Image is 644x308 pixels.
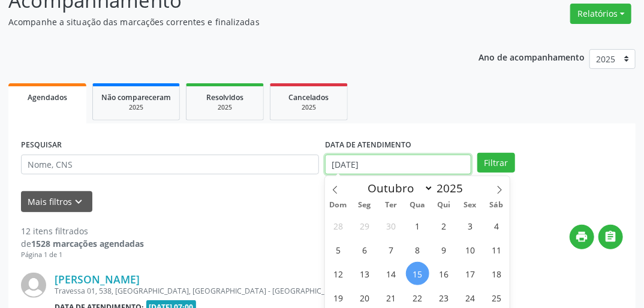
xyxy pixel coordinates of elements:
[327,238,350,261] span: Outubro 5, 2025
[459,214,482,237] span: Outubro 3, 2025
[484,238,508,261] span: Outubro 11, 2025
[570,4,631,24] button: Relatórios
[21,155,319,175] input: Nome, CNS
[327,214,350,237] span: Setembro 28, 2025
[484,262,508,285] span: Outubro 18, 2025
[8,16,447,28] p: Acompanhe a situação das marcações correntes e finalizadas
[406,238,429,261] span: Outubro 8, 2025
[31,238,144,249] strong: 1528 marcações agendadas
[432,214,456,237] span: Outubro 2, 2025
[28,92,67,102] span: Agendados
[380,262,403,285] span: Outubro 14, 2025
[21,136,62,155] label: PESQUISAR
[21,237,144,250] div: de
[432,262,456,285] span: Outubro 16, 2025
[21,225,144,237] div: 12 itens filtrados
[434,180,473,196] input: Year
[21,273,46,298] img: img
[327,262,350,285] span: Outubro 12, 2025
[477,153,515,173] button: Filtrar
[73,195,86,209] i: keyboard_arrow_down
[431,201,457,209] span: Qui
[604,230,618,243] i: 
[576,230,589,243] i: print
[101,92,171,102] span: Não compareceram
[325,136,411,155] label: DATA DE ATENDIMENTO
[404,201,431,209] span: Qua
[325,155,471,175] input: Selecione um intervalo
[279,103,339,112] div: 2025
[598,225,623,249] button: 
[206,92,243,102] span: Resolvidos
[406,262,429,285] span: Outubro 15, 2025
[353,214,377,237] span: Setembro 29, 2025
[351,201,378,209] span: Seg
[457,201,483,209] span: Sex
[353,238,377,261] span: Outubro 6, 2025
[325,201,351,209] span: Dom
[353,262,377,285] span: Outubro 13, 2025
[378,201,404,209] span: Ter
[21,191,92,212] button: Mais filtroskeyboard_arrow_down
[459,262,482,285] span: Outubro 17, 2025
[570,225,594,249] button: print
[380,214,403,237] span: Setembro 30, 2025
[479,49,585,64] p: Ano de acompanhamento
[484,214,508,237] span: Outubro 4, 2025
[432,238,456,261] span: Outubro 9, 2025
[195,103,255,112] div: 2025
[101,103,171,112] div: 2025
[55,273,140,286] a: [PERSON_NAME]
[459,238,482,261] span: Outubro 10, 2025
[55,286,443,296] div: Travessa 01, 538, [GEOGRAPHIC_DATA], [GEOGRAPHIC_DATA] - [GEOGRAPHIC_DATA]
[483,201,510,209] span: Sáb
[21,250,144,260] div: Página 1 de 1
[362,180,434,197] select: Month
[380,238,403,261] span: Outubro 7, 2025
[289,92,329,102] span: Cancelados
[406,214,429,237] span: Outubro 1, 2025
